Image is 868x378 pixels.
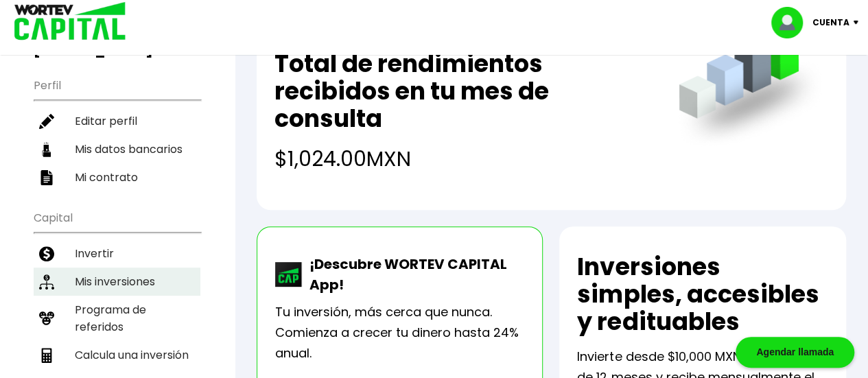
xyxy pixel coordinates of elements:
img: datos-icon.10cf9172.svg [39,142,54,157]
img: profile-image [771,7,812,38]
a: Editar perfil [34,107,200,135]
img: contrato-icon.f2db500c.svg [39,170,54,185]
p: ¡Descubre WORTEV CAPITAL App! [303,254,525,295]
img: editar-icon.952d3147.svg [39,114,54,129]
img: invertir-icon.b3b967d7.svg [39,246,54,261]
img: wortev-capital-app-icon [275,262,303,287]
a: Invertir [34,239,200,268]
img: recomiendanos-icon.9b8e9327.svg [39,311,54,326]
p: Cuenta [812,12,849,33]
a: Mi contrato [34,163,200,191]
div: Agendar llamada [736,337,854,368]
h2: Total de rendimientos recibidos en tu mes de consulta [274,50,651,132]
a: Mis inversiones [34,268,200,296]
img: icon-down [849,21,868,25]
a: Programa de referidos [34,296,200,341]
h3: Buen día, [34,25,200,59]
img: inversiones-icon.6695dc30.svg [39,274,54,290]
ul: Perfil [34,70,200,191]
a: Mis datos bancarios [34,135,200,163]
h4: $1,024.00 MXN [274,143,651,174]
p: Tu inversión, más cerca que nunca. Comienza a crecer tu dinero hasta 24% anual. [275,302,525,364]
a: Calcula una inversión [34,341,200,369]
h2: Inversiones simples, accesibles y redituables [577,253,828,335]
img: calculadora-icon.17d418c4.svg [39,348,54,363]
